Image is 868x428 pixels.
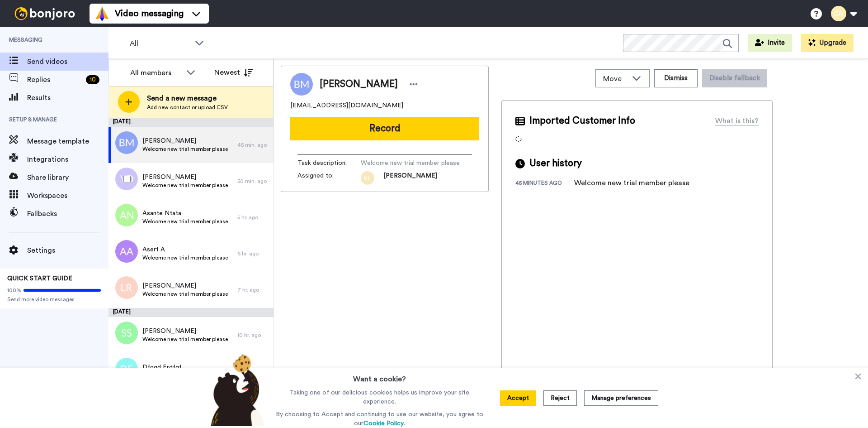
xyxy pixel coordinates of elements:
span: Share library [27,172,108,183]
button: Disable fallback [702,69,767,87]
span: Message template [27,136,108,147]
span: [PERSON_NAME] [142,136,228,145]
button: Reject [543,390,577,406]
span: Replies [27,74,82,85]
span: [PERSON_NAME] [142,327,228,336]
span: Asert A [142,245,228,254]
img: bm.png [115,131,138,154]
span: [PERSON_NAME] [142,173,228,182]
span: Send a new message [147,93,228,104]
img: Image of Brian Merrill [290,73,313,96]
img: aa.png [115,240,138,263]
div: [DATE] [108,308,274,317]
span: Imported Customer Info [529,114,635,128]
p: By choosing to Accept and continuing to use our website, you agree to our . [274,410,486,428]
span: Send videos [27,56,108,67]
span: Welcome new trial member please [361,159,460,168]
span: Welcome new trial member please [142,218,228,225]
span: Results [27,92,108,103]
span: Welcome new trial member please [142,336,228,343]
img: bear-with-cookie.png [203,354,269,426]
div: 50 min. ago [237,178,269,185]
button: Newest [208,63,259,82]
div: 45 min. ago [237,141,269,149]
h3: Want a cookie? [353,368,406,385]
div: 5 hr. ago [237,214,269,221]
span: Dfggd Erdfgf [142,363,228,372]
button: Invite [748,34,792,52]
span: Video messaging [115,7,184,20]
span: User history [529,157,582,170]
span: Move [603,73,627,84]
button: Record [290,117,479,140]
div: 45 minutes ago [515,179,574,188]
span: Welcome new trial member please [142,254,228,261]
a: Cookie Policy [363,420,404,427]
img: an.png [115,204,138,226]
button: Upgrade [801,34,854,52]
span: Welcome new trial member please [142,145,228,153]
span: Task description : [297,159,361,168]
span: [PERSON_NAME] [383,171,437,185]
span: Send more video messages [7,296,101,303]
div: What is this? [715,115,759,126]
span: All [130,38,190,49]
div: All members [130,67,182,78]
button: Dismiss [654,69,698,87]
img: vm-color.svg [95,6,109,21]
img: ss.png [115,322,138,344]
span: Fallbacks [27,208,108,219]
span: Add new contact or upload CSV [147,104,228,111]
div: Welcome new trial member please [574,178,689,188]
span: Assigned to: [297,171,361,185]
p: Taking one of our delicious cookies helps us improve your site experience. [274,388,486,406]
span: Asante Ntata [142,209,228,218]
span: Workspaces [27,190,108,201]
img: d11cd98d-fcd2-43d4-8a3b-e07d95f02558.png [361,171,374,185]
div: 6 hr. ago [237,250,269,257]
div: [DATE] [108,118,274,127]
span: Integrations [27,154,108,165]
span: [EMAIL_ADDRESS][DOMAIN_NAME] [290,101,403,110]
span: QUICK START GUIDE [7,275,72,282]
span: [PERSON_NAME] [142,281,228,290]
span: Welcome new trial member please [142,182,228,189]
img: de.png [115,358,138,380]
span: 100% [7,287,21,294]
span: Welcome new trial member please [142,290,228,298]
button: Manage preferences [584,390,658,406]
button: Accept [500,390,536,406]
img: bj-logo-header-white.svg [11,7,79,20]
div: 10 hr. ago [237,332,269,339]
img: lr.png [115,276,138,299]
div: 7 hr. ago [237,286,269,293]
span: Settings [27,245,108,256]
div: 10 [86,75,99,84]
span: [PERSON_NAME] [320,77,398,91]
